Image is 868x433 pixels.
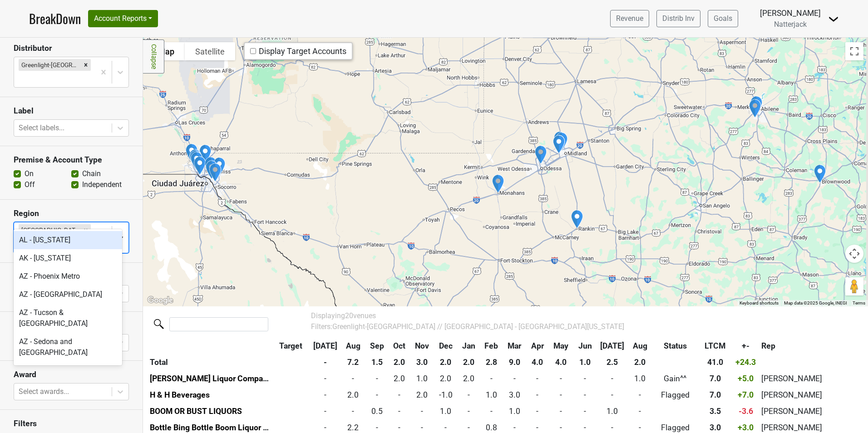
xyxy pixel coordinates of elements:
[760,7,821,19] div: [PERSON_NAME]
[14,304,122,333] div: AZ - Tucson & [GEOGRAPHIC_DATA]
[732,370,759,387] td: +5.0
[708,10,738,27] a: Goals
[250,46,346,56] div: Display Target Accounts
[434,354,458,370] th: 2.0
[458,338,480,354] th: Jan: activate to sort column ascending
[14,231,122,249] div: AL - [US_STATE]
[14,249,122,267] div: AK - [US_STATE]
[527,370,548,387] td: -
[311,310,790,321] div: Displaying 20 venues
[597,387,627,403] td: -
[548,370,573,387] td: -
[182,140,202,166] div: Apple Liquor Store LLC
[548,387,573,403] td: -
[527,338,548,354] th: Apr: activate to sort column ascending
[628,338,652,354] th: Aug: activate to sort column ascending
[341,370,365,387] td: -
[732,387,759,403] td: +7.0
[365,387,389,403] td: -
[527,387,548,403] td: -
[145,295,175,306] a: Open this area in Google Maps (opens a new window)
[740,300,779,306] button: Keyboard shortcuts
[548,354,573,370] th: 4.0
[845,42,863,60] button: Toggle fullscreen view
[628,370,652,387] td: 1.0
[732,338,759,354] th: +-: activate to sort column ascending
[628,403,652,419] td: -
[810,161,830,187] div: Hometown Liquor
[341,354,365,370] th: 7.2
[458,354,480,370] th: 2.0
[14,370,129,379] h3: Award
[503,354,527,370] th: 9.0
[365,370,389,387] td: -
[410,354,434,370] th: 3.0
[150,407,242,416] a: BOOM OR BUST LIQUORS
[574,370,597,387] td: -
[150,390,210,399] a: H & H Beverages
[574,387,597,403] td: -
[531,142,551,168] div: Lone Star Liquor Company
[145,295,175,306] img: Google
[365,338,389,354] th: Sep: activate to sort column ascending
[458,370,480,387] td: 2.0
[503,338,527,354] th: Mar: activate to sort column ascending
[190,153,210,179] div: Barrel House Liquor
[652,387,698,403] td: Flagged
[698,338,732,354] th: LTCM: activate to sort column ascending
[81,224,91,236] div: Remove TX - West Texas
[574,338,597,354] th: Jun: activate to sort column ascending
[365,403,389,419] td: 0.5
[567,206,587,232] div: Circle C Beer & Wine
[759,338,854,354] th: Rep: activate to sort column ascending
[25,179,35,190] label: Off
[597,338,627,354] th: Jul: activate to sort column ascending
[503,370,527,387] td: -
[14,362,122,380] div: AR - [US_STATE]
[845,245,863,263] button: Map camera controls
[332,322,624,331] span: Greenlight-[GEOGRAPHIC_DATA] // [GEOGRAPHIC_DATA] - [GEOGRAPHIC_DATA][US_STATE]
[735,358,756,367] span: +24.3
[14,155,129,165] h3: Premise & Account Type
[272,338,310,354] th: Target: activate to sort column ascending
[25,168,34,179] label: On
[389,387,409,403] td: -
[389,403,409,419] td: -
[480,370,503,387] td: -
[82,168,101,179] label: Chain
[195,141,215,167] div: Bottle Bing Bottle Boom Liquor Store Soon to be The Stave Society
[14,106,129,116] h3: Label
[698,403,732,419] td: 3.5
[410,403,434,419] td: -
[458,387,480,403] td: -
[480,387,503,403] td: 1.0
[14,285,122,304] div: AZ - [GEOGRAPHIC_DATA]
[88,10,158,27] button: Account Reports
[550,128,570,154] div: Lone Star Liquor Company
[652,338,698,354] th: Status: activate to sort column ascending
[187,148,207,174] div: Spec's Wines, Spirits & Finer Foods
[29,9,81,28] a: BreakDown
[628,354,652,370] th: 2.0
[698,387,732,403] td: 7.0
[310,338,340,354] th: Jul: activate to sort column ascending
[488,171,508,197] div: Taylor Wine & Spirits
[143,39,164,74] a: Collapse
[745,95,765,122] div: FILO Liquors
[828,14,839,25] img: Dropdown Menu
[552,128,572,155] div: Lonestar Liquor Company
[389,338,409,354] th: Oct: activate to sort column ascending
[310,370,340,387] td: -
[150,423,390,432] a: Bottle Bing Bottle Boom Liquor Store Soon to be The Stave Society
[548,403,573,419] td: -
[845,277,863,295] button: Drag Pegman onto the map to open Street View
[574,354,597,370] th: 1.0
[503,387,527,403] td: 3.0
[503,403,527,419] td: 1.0
[548,338,573,354] th: May: activate to sort column ascending
[434,387,458,403] td: -1.0
[574,403,597,419] td: -
[410,338,434,354] th: Nov: activate to sort column ascending
[480,338,503,354] th: Feb: activate to sort column ascending
[14,44,129,53] h3: Distributor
